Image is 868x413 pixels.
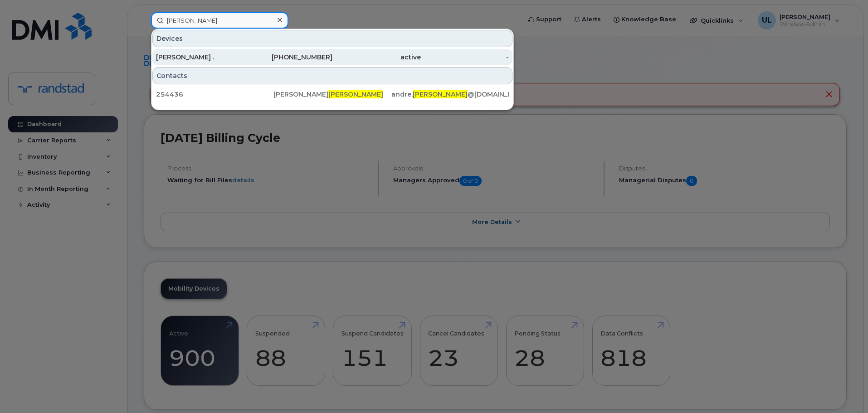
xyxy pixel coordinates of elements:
[421,53,509,62] div: -
[273,90,391,99] div: [PERSON_NAME]
[413,90,468,98] span: [PERSON_NAME]
[328,90,383,98] span: [PERSON_NAME]
[332,53,421,62] div: active
[156,90,273,99] div: 254436
[156,53,244,62] div: [PERSON_NAME] .
[152,49,512,65] a: [PERSON_NAME] .[PHONE_NUMBER]active-
[152,30,512,47] div: Devices
[244,53,333,62] div: [PHONE_NUMBER]
[152,86,512,102] a: 254436[PERSON_NAME][PERSON_NAME]andre.[PERSON_NAME]@[DOMAIN_NAME]
[391,90,509,99] div: andre. @[DOMAIN_NAME]
[152,67,512,84] div: Contacts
